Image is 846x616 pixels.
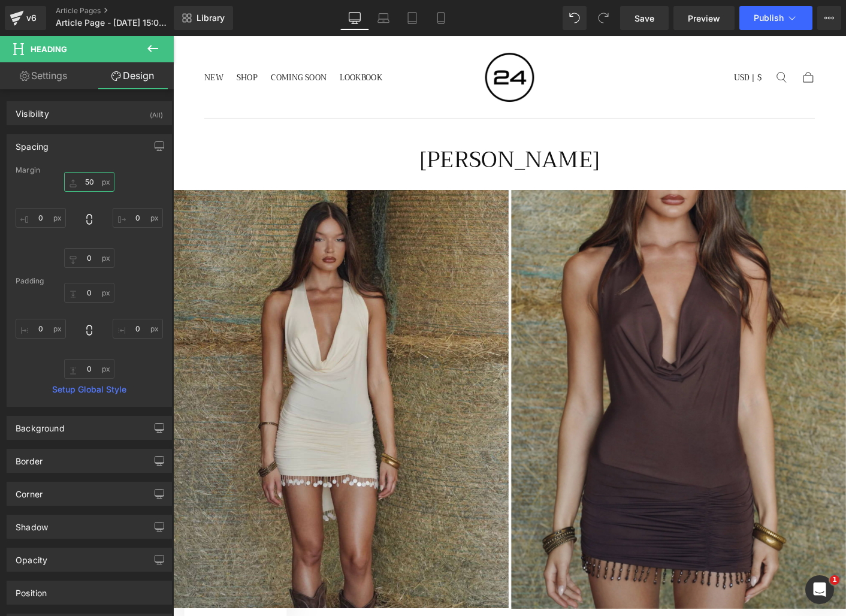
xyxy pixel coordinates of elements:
[105,40,165,54] a: COMING SOON
[369,6,398,30] a: Laptop
[817,6,841,30] button: More
[5,6,46,30] a: v6
[68,40,91,54] a: SHOP
[16,166,163,174] div: Margin
[16,135,49,152] div: Spacing
[604,40,634,54] summary: Toggle country drawer
[398,6,427,30] a: Tablet
[64,359,114,379] input: 0
[16,515,48,532] div: Shadow
[56,6,194,16] a: Article Pages
[16,416,65,433] div: Background
[427,6,455,30] a: Mobile
[34,40,54,54] a: NEW
[16,581,47,598] div: Position
[754,13,784,23] span: Publish
[64,283,114,303] input: 0
[113,319,163,339] input: 0
[150,102,163,122] div: (All)
[16,385,163,394] a: Setup Global Style
[688,12,720,25] span: Preview
[16,277,163,285] div: Padding
[673,6,735,30] a: Preview
[563,6,587,30] button: Undo
[648,38,663,52] summary: Toggle search drawer
[16,208,66,228] input: 0
[591,6,615,30] button: Redo
[16,319,66,339] input: 0
[24,10,39,26] div: v6
[830,575,839,585] span: 1
[197,13,225,23] span: Library
[113,208,163,228] input: 0
[16,449,43,466] div: Border
[64,172,114,192] input: 0
[634,12,654,25] span: Save
[56,18,171,28] span: Article Page - [DATE] 15:05:46
[16,482,43,499] div: Corner
[16,548,47,565] div: Opacity
[340,6,369,30] a: Desktop
[31,44,67,54] span: Heading
[64,248,114,268] input: 0
[16,102,49,119] div: Visibility
[89,62,176,89] a: Design
[180,40,225,54] a: LOOKBOOK
[739,6,812,30] button: Publish
[174,6,233,30] a: New Library
[805,575,834,604] iframe: Intercom live chat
